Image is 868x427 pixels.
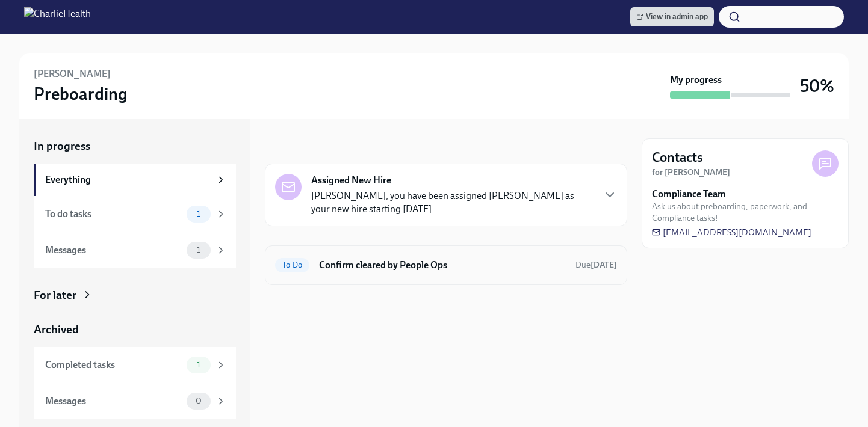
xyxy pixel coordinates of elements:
span: View in admin app [636,11,708,23]
div: Messages [45,244,182,257]
h6: Confirm cleared by People Ops [319,259,566,272]
a: To do tasks1 [34,196,236,232]
strong: Compliance Team [652,188,726,201]
p: [PERSON_NAME], you have been assigned [PERSON_NAME] as your new hire starting [DATE] [311,189,593,216]
strong: for [PERSON_NAME] [652,167,730,177]
span: 0 [188,396,209,405]
div: In progress [265,138,321,154]
h3: Preboarding [34,83,128,105]
a: Messages1 [34,232,236,268]
h4: Contacts [652,149,703,167]
span: 1 [190,360,208,369]
a: Archived [34,322,236,337]
span: Due [575,260,617,270]
a: Completed tasks1 [34,347,236,383]
span: To Do [275,260,309,269]
a: Everything [34,164,236,196]
strong: My progress [670,73,722,87]
a: [EMAIL_ADDRESS][DOMAIN_NAME] [652,226,811,238]
div: Messages [45,395,182,408]
span: 1 [190,245,208,254]
span: 1 [190,209,208,218]
h3: 50% [800,75,834,97]
a: Messages0 [34,383,236,419]
div: Completed tasks [45,358,182,372]
a: To DoConfirm cleared by People OpsDue[DATE] [275,256,617,275]
div: Everything [45,173,211,186]
div: To do tasks [45,207,182,221]
a: View in admin app [630,7,714,26]
strong: [DATE] [591,260,617,270]
span: Ask us about preboarding, paperwork, and Compliance tasks! [652,201,839,224]
div: For later [34,287,76,303]
a: For later [34,287,236,303]
img: CharlieHealth [24,7,91,26]
h6: [PERSON_NAME] [34,67,111,81]
strong: Assigned New Hire [311,174,391,187]
span: September 10th, 2025 09:00 [575,259,617,271]
a: In progress [34,138,236,154]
